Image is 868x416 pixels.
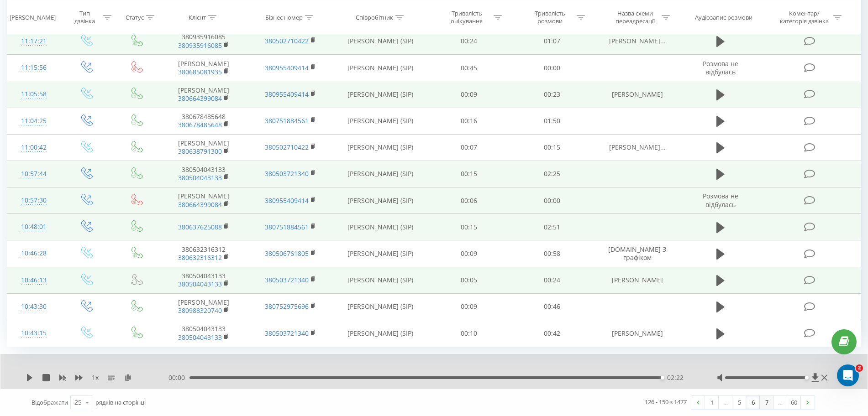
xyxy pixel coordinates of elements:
[334,161,427,187] td: [PERSON_NAME] (SIP)
[732,396,746,409] a: 5
[703,192,738,208] span: Розмова не відбулась
[719,396,732,409] div: …
[10,13,56,21] div: [PERSON_NAME]
[427,267,511,293] td: 00:05
[178,41,222,50] a: 380935916085
[265,276,309,284] a: 380503721340
[427,320,511,347] td: 00:10
[265,90,309,99] a: 380955409414
[178,253,222,262] a: 380632316312
[16,59,51,77] div: 11:15:56
[16,192,51,209] div: 10:57:30
[178,68,222,76] a: 380685081935
[160,55,247,81] td: [PERSON_NAME]
[178,147,222,156] a: 380638791300
[160,267,247,293] td: 380504043133
[773,396,787,409] div: …
[16,85,51,103] div: 11:05:58
[778,10,831,25] div: Коментар/категорія дзвінка
[160,134,247,161] td: [PERSON_NAME]
[645,397,687,406] div: 126 - 150 з 1477
[265,249,309,258] a: 380506761805
[265,169,309,178] a: 380503721340
[746,396,760,409] a: 6
[427,55,511,81] td: 00:45
[787,396,801,409] a: 60
[160,187,247,214] td: [PERSON_NAME]
[160,161,247,187] td: 380504043133
[427,187,511,214] td: 00:06
[16,271,51,289] div: 10:46:13
[356,13,393,21] div: Співробітник
[612,276,663,284] span: [PERSON_NAME]
[160,293,247,320] td: [PERSON_NAME]
[265,196,309,205] a: 380955409414
[427,108,511,134] td: 00:16
[334,55,427,81] td: [PERSON_NAME] (SIP)
[168,373,189,382] span: 00:00
[16,244,51,262] div: 10:46:28
[334,240,427,267] td: [PERSON_NAME] (SIP)
[334,214,427,240] td: [PERSON_NAME] (SIP)
[427,240,511,267] td: 00:09
[265,63,309,72] a: 380955409414
[160,108,247,134] td: 380678485648
[705,396,719,409] a: 1
[427,134,511,161] td: 00:07
[510,214,594,240] td: 02:51
[178,120,222,129] a: 380678485648
[334,108,427,134] td: [PERSON_NAME] (SIP)
[609,143,666,151] span: [PERSON_NAME]...
[74,398,82,407] div: 25
[265,302,309,311] a: 380752975696
[334,320,427,347] td: [PERSON_NAME] (SIP)
[265,223,309,231] a: 380751884561
[265,143,309,151] a: 380502710422
[510,320,594,347] td: 00:42
[856,364,863,372] span: 2
[334,81,427,108] td: [PERSON_NAME] (SIP)
[510,267,594,293] td: 00:24
[16,324,51,342] div: 10:43:15
[510,108,594,134] td: 01:50
[610,10,659,25] div: Назва схеми переадресації
[265,329,309,338] a: 380503721340
[510,134,594,161] td: 00:15
[594,81,681,108] td: [PERSON_NAME]
[427,81,511,108] td: 00:09
[334,293,427,320] td: [PERSON_NAME] (SIP)
[442,10,491,25] div: Тривалість очікування
[334,187,427,214] td: [PERSON_NAME] (SIP)
[189,13,206,21] div: Клієнт
[510,187,594,214] td: 00:00
[16,218,51,236] div: 10:48:01
[92,373,99,382] span: 1 x
[160,240,247,267] td: 380632316312
[160,81,247,108] td: [PERSON_NAME]
[16,298,51,316] div: 10:43:30
[427,161,511,187] td: 00:15
[510,81,594,108] td: 00:23
[526,10,574,25] div: Тривалість розмови
[178,223,222,231] a: 380637625088
[178,173,222,182] a: 380504043133
[837,364,859,386] iframe: Intercom live chat
[510,55,594,81] td: 00:00
[178,280,222,288] a: 380504043133
[160,320,247,347] td: 380504043133
[32,398,68,406] span: Відображати
[68,10,101,25] div: Тип дзвінка
[16,139,51,156] div: 11:00:42
[609,36,666,45] span: [PERSON_NAME]...
[612,329,663,338] span: [PERSON_NAME]
[667,373,684,382] span: 02:22
[178,200,222,209] a: 380664399084
[265,116,309,125] a: 380751884561
[126,13,144,21] div: Статус
[760,396,773,409] a: 7
[16,165,51,183] div: 10:57:44
[510,240,594,267] td: 00:58
[510,161,594,187] td: 02:25
[661,376,664,380] div: Accessibility label
[95,398,146,406] span: рядків на сторінці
